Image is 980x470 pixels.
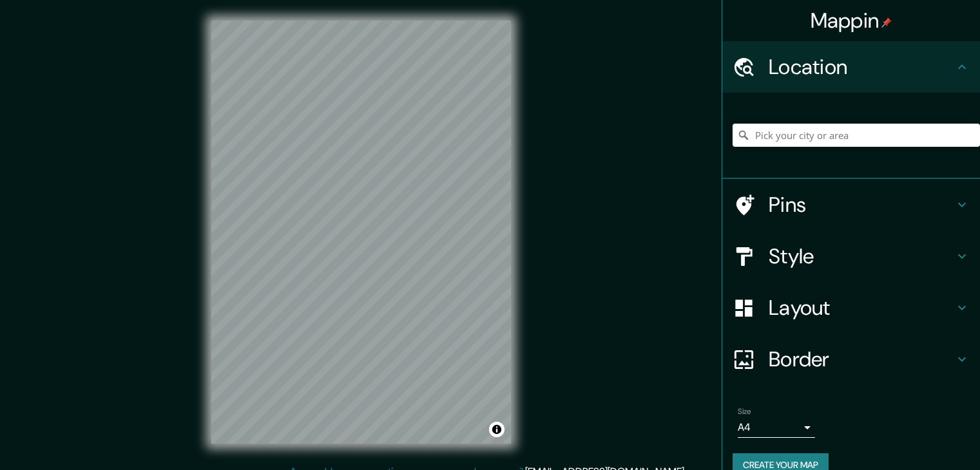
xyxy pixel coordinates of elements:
h4: Location [769,54,954,80]
button: Toggle attribution [489,422,504,437]
h4: Pins [769,192,954,218]
div: Style [722,230,980,282]
h4: Style [769,243,954,269]
label: Size [738,406,751,417]
h4: Mappin [811,8,892,33]
div: Location [722,41,980,93]
div: Pins [722,179,980,230]
div: Border [722,334,980,385]
canvas: Map [211,21,511,444]
div: Layout [722,282,980,334]
h4: Border [769,346,954,372]
div: A4 [738,417,815,438]
h4: Layout [769,295,954,321]
input: Pick your city or area [733,124,980,147]
img: pin-icon.png [881,17,892,28]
